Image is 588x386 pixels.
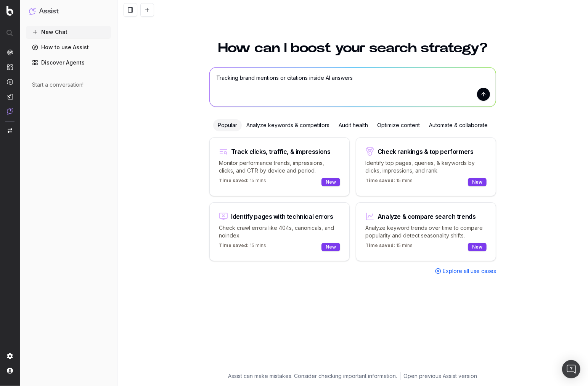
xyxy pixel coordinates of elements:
[32,81,105,89] div: Start a conversation!
[365,242,413,252] p: 15 mins
[219,242,266,252] p: 15 mins
[26,57,111,69] a: Discover Agents
[213,119,242,131] div: Popular
[210,68,496,107] textarea: Tracking brand mentions or citations inside AI answers
[365,178,395,183] span: Time saved:
[242,119,334,131] div: Analyze keywords & competitors
[7,368,13,374] img: My account
[321,243,340,251] div: New
[209,41,496,55] h1: How can I boost your search strategy?
[7,64,13,70] img: Intelligence
[373,119,424,131] div: Optimize content
[468,243,487,251] div: New
[334,119,373,131] div: Audit health
[365,178,413,187] p: 15 mins
[26,26,111,38] button: New Chat
[468,178,487,186] div: New
[219,178,249,183] span: Time saved:
[29,8,36,15] img: Assist
[404,372,477,380] a: Open previous Assist version
[562,360,580,378] div: Open Intercom Messenger
[378,149,474,155] div: Check rankings & top performers
[39,6,59,17] h1: Assist
[26,41,111,53] a: How to use Assist
[365,159,487,174] p: Identify top pages, queries, & keywords by clicks, impressions, and rank.
[228,372,397,380] p: Assist can make mistakes. Consider checking important information.
[7,353,13,359] img: Setting
[231,149,331,155] div: Track clicks, traffic, & impressions
[231,213,333,220] div: Identify pages with technical errors
[378,213,476,220] div: Analyze & compare search trends
[7,94,13,100] img: Studio
[7,79,13,85] img: Activation
[365,224,487,239] p: Analyze keyword trends over time to compare popularity and detect seasonality shifts.
[8,128,12,133] img: Switch project
[321,178,340,186] div: New
[365,242,395,248] span: Time saved:
[29,6,108,17] button: Assist
[424,119,492,131] div: Automate & collaborate
[435,267,496,275] a: Explore all use cases
[7,108,13,115] img: Assist
[7,49,13,55] img: Analytics
[219,224,340,239] p: Check crawl errors like 404s, canonicals, and noindex.
[219,159,340,174] p: Monitor performance trends, impressions, clicks, and CTR by device and period.
[219,178,266,187] p: 15 mins
[219,242,249,248] span: Time saved:
[6,6,13,16] img: Botify logo
[443,267,496,275] span: Explore all use cases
